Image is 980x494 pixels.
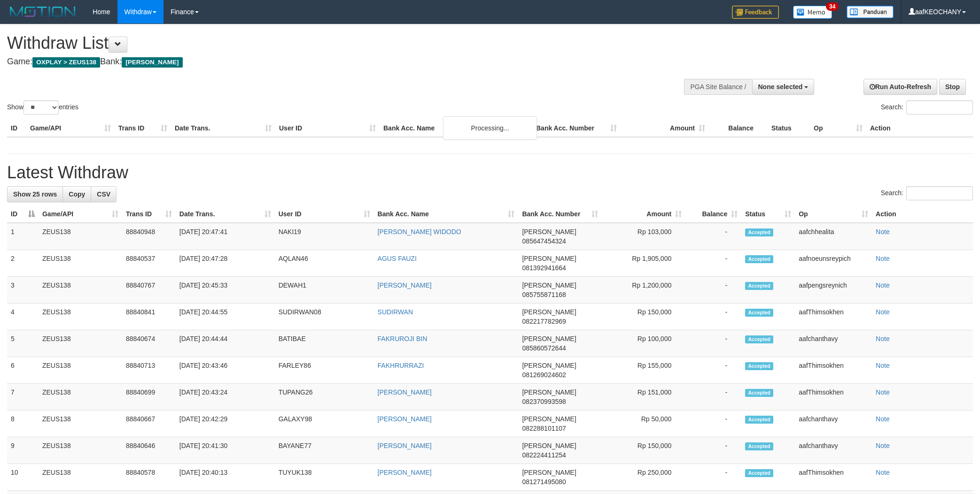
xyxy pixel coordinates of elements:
[876,388,890,396] a: Note
[745,282,773,290] span: Accepted
[122,223,176,250] td: 88840948
[7,34,644,53] h1: Withdraw List
[745,335,773,343] span: Accepted
[122,357,176,384] td: 88840713
[745,416,773,424] span: Accepted
[39,304,122,330] td: ZEUS138
[522,398,566,405] span: Copy 082370993598 to clipboard
[171,120,275,137] th: Date Trans.
[275,304,374,330] td: SUDIRWAN08
[876,335,890,342] a: Note
[602,330,685,357] td: Rp 100,000
[176,304,275,330] td: [DATE] 20:44:55
[685,357,741,384] td: -
[122,384,176,410] td: 88840699
[122,277,176,304] td: 88840767
[13,190,57,198] span: Show 25 rows
[768,120,810,137] th: Status
[685,250,741,277] td: -
[795,357,872,384] td: aafThimsokhen
[378,308,413,316] a: SUDIRWAN
[745,442,773,450] span: Accepted
[795,464,872,491] td: aafThimsokhen
[122,57,182,68] span: [PERSON_NAME]
[122,437,176,464] td: 88840646
[522,388,576,396] span: [PERSON_NAME]
[863,79,937,95] a: Run Auto-Refresh
[176,250,275,277] td: [DATE] 20:47:28
[522,335,576,342] span: [PERSON_NAME]
[866,120,973,137] th: Action
[752,79,815,95] button: None selected
[685,464,741,491] td: -
[745,309,773,317] span: Accepted
[378,362,424,369] a: FAKHRURRAZI
[795,250,872,277] td: aafnoeunsreypich
[275,223,374,250] td: NAKI19
[7,250,39,277] td: 2
[39,464,122,491] td: ZEUS138
[745,389,773,397] span: Accepted
[26,120,115,137] th: Game/API
[602,410,685,437] td: Rp 50,000
[685,384,741,410] td: -
[876,442,890,449] a: Note
[847,6,894,18] img: panduan.png
[378,415,432,423] a: [PERSON_NAME]
[7,186,63,202] a: Show 25 rows
[7,277,39,304] td: 3
[7,5,78,19] img: MOTION_logo.png
[378,255,417,262] a: AGUS FAUZI
[810,120,866,137] th: Op
[275,250,374,277] td: AQLAN46
[795,384,872,410] td: aafThimsokhen
[23,100,59,114] select: Showentries
[7,384,39,410] td: 7
[602,223,685,250] td: Rp 103,000
[91,186,117,202] a: CSV
[522,371,566,379] span: Copy 081269024602 to clipboard
[39,384,122,410] td: ZEUS138
[7,437,39,464] td: 9
[275,120,380,137] th: User ID
[7,410,39,437] td: 8
[522,451,566,459] span: Copy 082224411254 to clipboard
[745,255,773,263] span: Accepted
[876,281,890,289] a: Note
[745,362,773,370] span: Accepted
[176,357,275,384] td: [DATE] 20:43:46
[522,362,576,369] span: [PERSON_NAME]
[176,410,275,437] td: [DATE] 20:42:29
[7,57,644,67] h4: Game: Bank:
[795,410,872,437] td: aafchanthavy
[602,304,685,330] td: Rp 150,000
[443,116,537,140] div: Processing...
[176,464,275,491] td: [DATE] 20:40:13
[602,437,685,464] td: Rp 150,000
[685,205,741,223] th: Balance: activate to sort column ascending
[741,205,795,223] th: Status: activate to sort column ascending
[522,237,566,245] span: Copy 085647454324 to clipboard
[602,250,685,277] td: Rp 1,905,000
[176,437,275,464] td: [DATE] 20:41:30
[522,344,566,352] span: Copy 085860572644 to clipboard
[522,425,566,432] span: Copy 082288101107 to clipboard
[602,464,685,491] td: Rp 250,000
[685,437,741,464] td: -
[7,120,26,137] th: ID
[378,335,428,342] a: FAKRUROJI BIN
[518,205,602,223] th: Bank Acc. Number: activate to sort column ascending
[522,318,566,325] span: Copy 082217782969 to clipboard
[39,437,122,464] td: ZEUS138
[122,304,176,330] td: 88840841
[275,384,374,410] td: TUPANG26
[522,255,576,262] span: [PERSON_NAME]
[378,228,461,236] a: [PERSON_NAME] WIDODO
[522,281,576,289] span: [PERSON_NAME]
[275,357,374,384] td: FARLEY86
[122,250,176,277] td: 88840537
[795,304,872,330] td: aafThimsokhen
[115,120,171,137] th: Trans ID
[39,410,122,437] td: ZEUS138
[872,205,973,223] th: Action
